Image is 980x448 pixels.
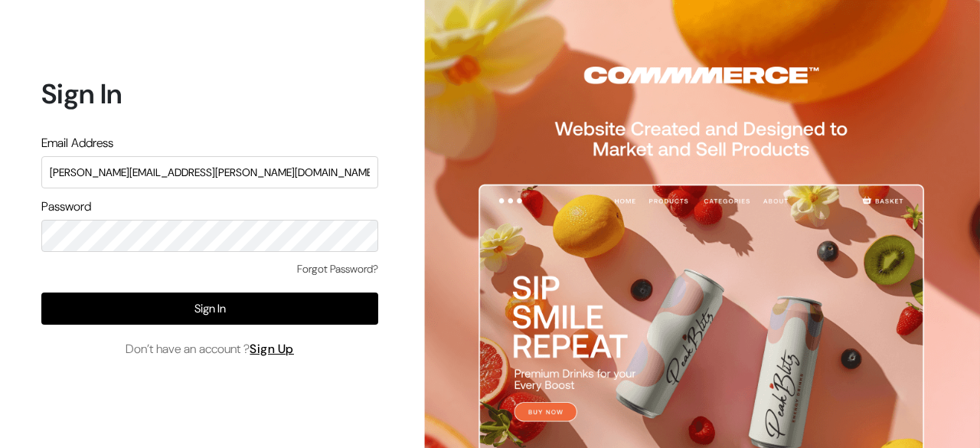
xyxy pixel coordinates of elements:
button: Sign In [41,293,378,325]
a: Sign Up [250,341,294,357]
a: Forgot Password? [297,261,378,277]
h1: Sign In [41,77,378,110]
label: Email Address [41,134,113,152]
span: Don’t have an account ? [126,340,294,358]
label: Password [41,198,91,216]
